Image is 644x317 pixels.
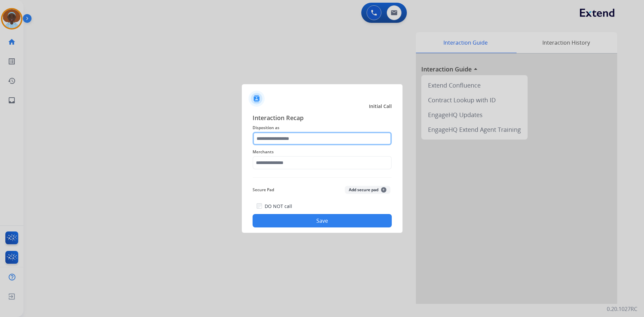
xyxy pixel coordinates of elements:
[253,186,274,194] span: Secure Pad
[253,148,392,156] span: Merchants
[265,203,292,210] label: DO NOT call
[607,305,637,313] p: 0.20.1027RC
[253,124,392,132] span: Disposition as
[253,113,392,124] span: Interaction Recap
[253,177,392,178] img: contact-recap-line.svg
[381,187,386,193] span: +
[249,91,265,107] img: contactIcon
[369,103,392,110] span: Initial Call
[253,214,392,227] button: Save
[345,186,390,194] button: Add secure pad+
